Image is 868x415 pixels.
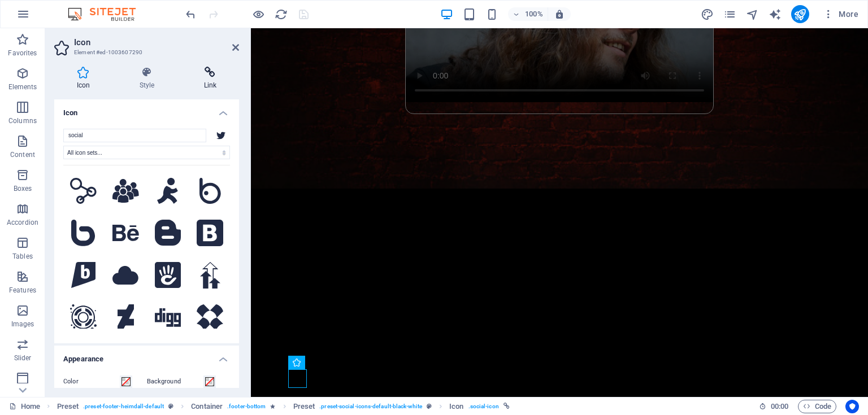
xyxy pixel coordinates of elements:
[74,37,239,47] h2: Icon
[791,5,809,23] button: publish
[57,400,510,413] nav: breadcrumb
[63,171,103,211] button: Ui Social Link (IcoFont)
[190,298,230,338] button: Social Dotcms (IcoFont)
[449,400,463,413] span: Click to select. Double-click to edit
[12,252,33,261] p: Tables
[293,400,315,413] span: Click to select. Double-click to edit
[525,7,543,21] h6: 100%
[275,8,288,21] i: Reload page
[274,7,288,21] button: reload
[117,67,181,90] h4: Style
[148,213,188,253] button: Social Blogger (IcoFont)
[8,82,37,91] p: Elements
[319,400,422,413] span: . preset-social-icons-default-black-white
[54,67,117,90] h4: Icon
[148,255,188,295] button: Social Concrete5 (IcoFont)
[74,47,216,58] h3: Element #ed-1003607290
[14,184,32,193] p: Boxes
[57,400,79,413] span: Click to select. Double-click to edit
[83,400,164,413] span: . preset-footer-heimdall-default
[701,8,714,21] i: Design (Ctrl+Alt+Y)
[427,403,432,409] i: This element is a customizable preset
[779,402,780,410] span: :
[148,298,188,338] button: Social Digg (IcoFont)
[769,8,782,21] i: AI Writer
[54,99,239,120] h4: Icon
[8,49,37,58] p: Favorites
[65,7,150,21] img: Editor Logo
[191,400,223,413] span: Click to select. Double-click to edit
[190,213,230,253] button: Social Bootstrap (IcoFont)
[769,7,782,21] button: text_generator
[798,400,836,413] button: Code
[54,346,239,366] h4: Appearance
[9,286,36,295] p: Features
[845,400,859,413] button: Usercentrics
[190,171,230,211] button: Social Badoo (IcoFont)
[63,375,120,388] label: Color
[270,403,275,409] i: Element contains an animation
[168,403,173,409] i: This element is a customizable preset
[147,375,203,388] label: Background
[227,400,266,413] span: . footer-bottom
[554,9,565,19] i: On resize automatically adjust zoom level to fit chosen device.
[10,150,35,159] p: Content
[468,400,499,413] span: . social-icon
[148,171,188,211] button: Social Aim (IcoFont)
[818,5,863,23] button: More
[9,400,40,413] a: Click to cancel selection. Double-click to open Pages
[823,8,858,20] span: More
[63,255,103,295] button: Social Brightkite (IcoFont)
[63,298,103,338] button: Social Designfloat (IcoFont)
[723,7,737,21] button: pages
[212,129,230,142] div: Social Twitter (IcoFont)
[8,116,37,125] p: Columns
[7,218,38,227] p: Accordion
[11,320,34,329] p: Images
[759,400,789,413] h6: Session time
[701,7,714,21] button: design
[106,255,146,295] button: Social Cloudapp (IcoFont)
[803,400,831,413] span: Code
[723,8,736,21] i: Pages (Ctrl+Alt+S)
[63,129,206,142] input: Search icons (square, star half, etc.)
[63,213,103,253] button: Social Bebo (IcoFont)
[793,8,806,21] i: Publish
[184,8,197,21] i: Undo: Change link (Ctrl+Z)
[184,7,197,21] button: undo
[771,400,788,413] span: 00 00
[14,353,32,362] p: Slider
[106,171,146,211] button: Users Social (IcoFont)
[746,7,759,21] button: navigator
[106,298,146,338] button: Social Deviantart (IcoFont)
[504,403,510,409] i: This element is linked
[190,255,230,295] button: Social Designbump (IcoFont)
[181,67,239,90] h4: Link
[746,8,759,21] i: Navigator
[508,7,548,21] button: 100%
[106,213,146,253] button: Social Behance (IcoFont)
